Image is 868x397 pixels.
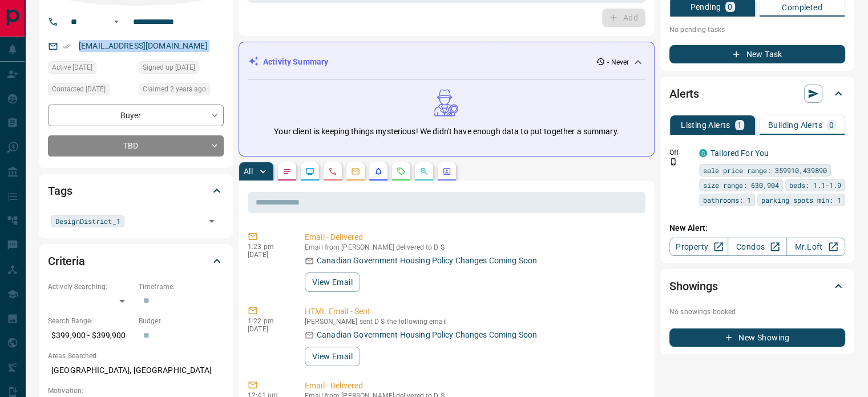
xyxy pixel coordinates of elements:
[728,3,732,11] p: 0
[419,167,429,176] svg: Opportunities
[55,215,120,227] span: DesignDistrict_1
[48,182,72,200] h2: Tags
[669,147,692,158] p: Off
[690,3,721,11] p: Pending
[79,41,208,50] a: [EMAIL_ADDRESS][DOMAIN_NAME]
[669,158,677,166] svg: Push Notification Only
[48,386,224,396] p: Motivation:
[703,194,751,206] span: bathrooms: 1
[248,251,288,259] p: [DATE]
[139,316,224,326] p: Budget:
[669,328,845,347] button: New Showing
[669,272,845,300] div: Showings
[248,317,288,325] p: 1:22 pm
[143,83,206,95] span: Claimed 2 years ago
[669,222,845,234] p: New Alert:
[305,272,360,292] button: View Email
[48,326,133,345] p: $399,900 - $399,900
[374,167,383,176] svg: Listing Alerts
[442,167,451,176] svg: Agent Actions
[317,255,537,267] p: Canadian Government Housing Policy Changes Coming Soon
[248,51,645,73] div: Activity Summary- Never
[703,165,827,176] span: sale price range: 359910,439890
[305,243,641,251] p: Email from [PERSON_NAME] delivered to D S
[768,121,822,129] p: Building Alerts
[669,307,845,317] p: No showings booked
[305,318,641,326] p: [PERSON_NAME] sent D S the following email
[782,3,822,11] p: Completed
[305,306,641,318] p: HTML Email - Sent
[737,121,742,129] p: 1
[52,62,92,73] span: Active [DATE]
[305,347,360,366] button: View Email
[728,238,786,256] a: Condos
[52,83,106,95] span: Contacted [DATE]
[48,177,224,204] div: Tags
[244,167,253,175] p: All
[48,61,133,77] div: Mon Nov 28 2022
[143,62,195,73] span: Signed up [DATE]
[761,194,841,206] span: parking spots min: 1
[139,83,224,99] div: Mon Nov 28 2022
[607,57,629,67] p: - Never
[829,121,834,129] p: 0
[305,231,641,243] p: Email - Delivered
[248,325,288,333] p: [DATE]
[789,179,841,191] span: beds: 1.1-1.9
[204,213,220,229] button: Open
[282,167,292,176] svg: Notes
[48,282,133,292] p: Actively Searching:
[669,80,845,107] div: Alerts
[669,21,845,38] p: No pending tasks
[317,329,537,341] p: Canadian Government Housing Policy Changes Coming Soon
[669,238,728,256] a: Property
[669,45,845,63] button: New Task
[48,135,224,157] div: TBD
[48,105,224,126] div: Buyer
[48,361,224,380] p: [GEOGRAPHIC_DATA], [GEOGRAPHIC_DATA]
[786,238,845,256] a: Mr.Loft
[63,42,71,50] svg: Email Verified
[48,252,85,270] h2: Criteria
[669,277,718,295] h2: Showings
[305,167,314,176] svg: Lead Browsing Activity
[48,247,224,275] div: Criteria
[397,167,406,176] svg: Requests
[699,149,707,157] div: condos.ca
[139,61,224,77] div: Sun Nov 27 2022
[48,351,224,361] p: Areas Searched:
[139,282,224,292] p: Timeframe:
[681,121,730,129] p: Listing Alerts
[305,380,641,392] p: Email - Delivered
[274,126,619,138] p: Your client is keeping things mysterious! We didn't have enough data to put together a summary.
[669,85,699,103] h2: Alerts
[263,56,328,68] p: Activity Summary
[48,83,133,99] div: Sat Dec 17 2022
[351,167,360,176] svg: Emails
[248,243,288,251] p: 1:23 pm
[710,149,769,158] a: Tailored For You
[48,316,133,326] p: Search Range:
[110,15,123,29] button: Open
[328,167,337,176] svg: Calls
[703,179,779,191] span: size range: 630,904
